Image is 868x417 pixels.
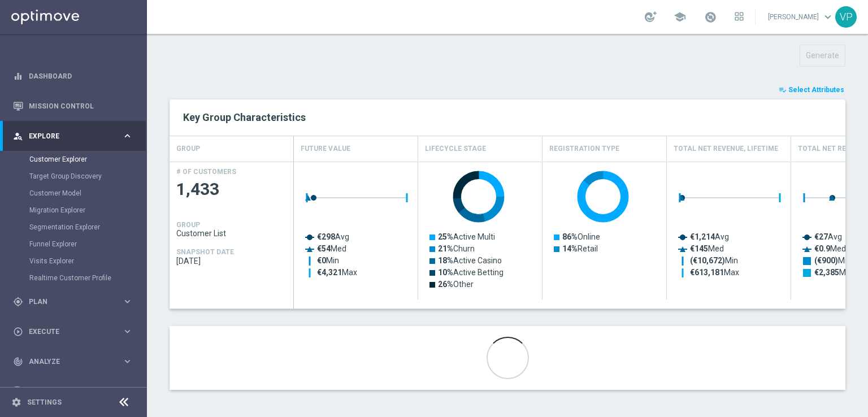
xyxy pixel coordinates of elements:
[122,296,133,307] i: keyboard_arrow_right
[122,386,133,397] i: keyboard_arrow_right
[13,297,23,307] i: gps_fixed
[29,151,146,168] div: Customer Explorer
[562,232,578,241] tspan: 86%
[176,257,287,266] span: 2025-08-10
[29,358,122,365] span: Analyze
[562,232,600,241] text: Online
[814,268,839,277] tspan: €2,385
[176,248,234,256] h4: SNAPSHOT DATE
[814,244,830,253] tspan: €0.9
[176,179,287,201] span: 1,433
[317,232,349,241] text: Avg
[29,328,122,335] span: Execute
[29,257,118,266] a: Visits Explorer
[317,244,331,253] tspan: €54
[12,297,133,306] button: gps_fixed Plan keyboard_arrow_right
[778,84,845,96] button: playlist_add_check Select Attributes
[29,219,146,236] div: Segmentation Explorer
[814,232,842,241] text: Avg
[29,223,118,232] a: Segmentation Explorer
[814,244,846,253] text: Med
[122,131,133,141] i: keyboard_arrow_right
[13,327,23,337] i: play_circle_outline
[690,244,708,253] tspan: €145
[122,356,133,367] i: keyboard_arrow_right
[29,155,118,164] a: Customer Explorer
[176,221,200,229] h4: GROUP
[438,244,475,253] text: Churn
[29,240,118,249] a: Funnel Explorer
[690,232,729,241] text: Avg
[176,139,200,159] h4: GROUP
[438,268,504,277] text: Active Betting
[438,280,453,289] tspan: 26%
[317,268,357,277] text: Max
[29,273,118,283] a: Realtime Customer Profile
[438,232,453,241] tspan: 25%
[562,244,598,253] text: Retail
[13,297,122,307] div: Plan
[29,202,146,219] div: Migration Explorer
[170,162,294,300] div: Press SPACE to select this row.
[690,256,738,266] text: Min
[822,11,834,23] span: keyboard_arrow_down
[27,399,62,406] a: Settings
[814,232,828,241] tspan: €27
[12,132,133,141] button: person_search Explore keyboard_arrow_right
[29,206,118,215] a: Migration Explorer
[690,232,715,241] tspan: €1,214
[12,327,133,336] div: play_circle_outline Execute keyboard_arrow_right
[29,189,118,198] a: Customer Model
[12,72,133,81] button: equalizer Dashboard
[29,270,146,286] div: Realtime Customer Profile
[29,253,146,270] div: Visits Explorer
[29,133,122,140] span: Explore
[122,326,133,337] i: keyboard_arrow_right
[549,139,619,159] h4: Registration Type
[176,229,287,238] span: Customer List
[29,61,133,91] a: Dashboard
[779,86,787,94] i: playlist_add_check
[317,232,335,241] tspan: €298
[690,268,739,277] text: Max
[690,256,725,266] tspan: (€10,672)
[690,268,724,277] tspan: €613,181
[29,91,133,121] a: Mission Control
[317,256,339,265] text: Min
[29,168,146,185] div: Target Group Discovery
[317,268,342,277] tspan: €4,321
[29,185,146,202] div: Customer Model
[438,256,502,265] text: Active Casino
[13,91,133,121] div: Mission Control
[800,45,845,67] button: Generate
[13,131,122,141] div: Explore
[13,357,23,367] i: track_changes
[29,172,118,181] a: Target Group Discovery
[317,256,326,265] tspan: €0
[12,102,133,111] button: Mission Control
[562,244,578,253] tspan: 14%
[13,357,122,367] div: Analyze
[814,268,854,277] text: Max
[690,244,724,253] text: Med
[12,357,133,366] button: track_changes Analyze keyboard_arrow_right
[767,8,835,25] a: [PERSON_NAME]keyboard_arrow_down
[814,256,838,266] tspan: (€900)
[438,280,474,289] text: Other
[438,256,453,265] tspan: 18%
[29,298,122,305] span: Plan
[13,386,122,397] div: Data Studio
[814,256,851,266] text: Min
[183,111,832,124] h2: Key Group Characteristics
[674,11,686,23] span: school
[301,139,350,159] h4: Future Value
[317,244,346,253] text: Med
[438,244,453,253] tspan: 21%
[438,232,495,241] text: Active Multi
[176,168,236,176] h4: # OF CUSTOMERS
